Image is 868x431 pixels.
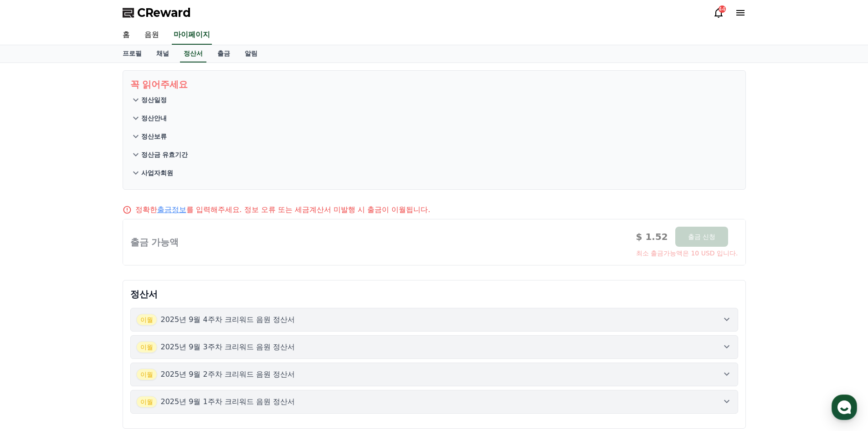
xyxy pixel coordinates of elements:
[130,145,738,164] button: 정산금 유효기간
[115,45,149,62] a: 프로필
[136,369,157,380] span: 이월
[130,164,738,182] button: 사업자회원
[180,45,206,62] a: 정산서
[713,7,724,18] a: 44
[137,26,166,45] a: 음원
[115,26,137,45] a: 홈
[161,396,295,407] p: 2025년 9월 1주차 크리워드 음원 정산서
[149,45,176,62] a: 채널
[161,369,295,380] p: 2025년 9월 2주차 크리워드 음원 정산서
[130,308,738,332] button: 이월 2025년 9월 4주차 크리워드 음원 정산서
[141,95,167,104] p: 정산일정
[172,26,212,45] a: 마이페이지
[130,390,738,414] button: 이월 2025년 9월 1주차 크리워드 음원 정산서
[136,341,157,353] span: 이월
[141,132,167,141] p: 정산보류
[141,168,173,177] p: 사업자회원
[157,205,186,214] a: 출금정보
[130,335,738,359] button: 이월 2025년 9월 3주차 크리워드 음원 정산서
[719,5,726,13] div: 44
[135,204,431,215] p: 정확한 를 입력해주세요. 정보 오류 또는 세금계산서 미발행 시 출금이 이월됩니다.
[141,114,167,123] p: 정산안내
[161,342,295,353] p: 2025년 9월 3주차 크리워드 음원 정산서
[130,78,738,91] p: 꼭 읽어주세요
[123,5,191,20] a: CReward
[210,45,237,62] a: 출금
[136,396,157,408] span: 이월
[161,314,295,325] p: 2025년 9월 4주차 크리워드 음원 정산서
[130,363,738,386] button: 이월 2025년 9월 2주차 크리워드 음원 정산서
[130,91,738,109] button: 정산일정
[141,150,188,159] p: 정산금 유효기간
[237,45,265,62] a: 알림
[137,5,191,20] span: CReward
[130,127,738,145] button: 정산보류
[130,288,738,301] p: 정산서
[136,314,157,326] span: 이월
[130,109,738,127] button: 정산안내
